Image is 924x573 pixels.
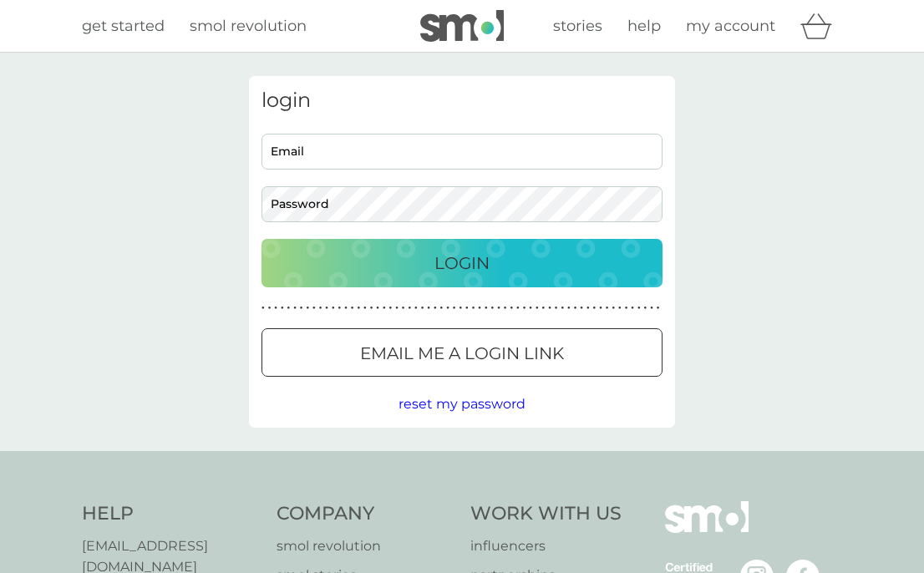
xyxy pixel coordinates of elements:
p: ● [287,304,291,312]
a: help [627,14,661,38]
p: ● [612,304,615,312]
p: ● [516,304,520,312]
a: my account [686,14,775,38]
p: ● [383,304,386,312]
p: ● [644,304,647,312]
a: smol revolution [277,535,454,557]
p: ● [312,304,316,312]
p: ● [504,304,507,312]
p: ● [453,304,456,312]
p: ● [421,304,424,312]
p: ● [434,304,437,312]
p: ● [548,304,551,312]
p: ● [510,304,513,312]
p: ● [338,304,342,312]
p: ● [631,304,634,312]
p: ● [427,304,430,312]
p: ● [408,304,411,312]
p: ● [306,304,309,312]
p: ● [414,304,418,312]
span: reset my password [399,396,525,412]
p: ● [325,304,328,312]
a: smol revolution [190,14,307,38]
p: ● [357,304,360,312]
span: stories [553,17,602,35]
p: ● [523,304,526,312]
img: smol [665,501,749,558]
h3: login [261,89,663,113]
p: ● [593,304,597,312]
div: basket [800,9,842,43]
a: influencers [470,535,622,557]
p: ● [657,304,660,312]
p: ● [650,304,653,312]
p: ● [625,304,628,312]
a: get started [82,14,165,38]
p: ● [542,304,546,312]
p: ● [274,304,277,312]
p: ● [389,304,393,312]
button: reset my password [399,393,525,415]
p: ● [485,304,488,312]
p: ● [268,304,272,312]
p: Email me a login link [360,340,564,367]
h4: Work With Us [470,501,622,527]
h4: Company [277,501,454,527]
p: ● [497,304,500,312]
p: ● [332,304,335,312]
p: ● [351,304,354,312]
p: ● [344,304,348,312]
span: help [627,17,661,35]
p: ● [293,304,297,312]
span: smol revolution [190,17,307,35]
p: Login [434,250,490,276]
p: ● [586,304,590,312]
img: smol [420,10,504,42]
button: Email me a login link [261,328,663,377]
span: my account [686,17,775,35]
p: ● [472,304,475,312]
p: ● [300,304,303,312]
a: stories [553,14,602,38]
p: ● [606,304,609,312]
p: ● [319,304,322,312]
p: ● [529,304,532,312]
p: ● [599,304,602,312]
p: ● [370,304,373,312]
button: Login [261,239,663,287]
p: ● [402,304,405,312]
h4: Help [82,501,260,527]
p: ● [637,304,641,312]
p: ● [536,304,539,312]
p: ● [567,304,571,312]
p: ● [478,304,481,312]
p: ● [618,304,622,312]
p: ● [465,304,469,312]
span: get started [82,17,165,35]
p: ● [446,304,449,312]
p: ● [376,304,379,312]
p: ● [440,304,444,312]
p: ● [561,304,564,312]
p: ● [555,304,558,312]
p: ● [459,304,462,312]
p: ● [363,304,367,312]
p: ● [491,304,495,312]
p: ● [574,304,577,312]
p: ● [580,304,583,312]
p: ● [395,304,399,312]
p: ● [261,304,265,312]
p: ● [281,304,284,312]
